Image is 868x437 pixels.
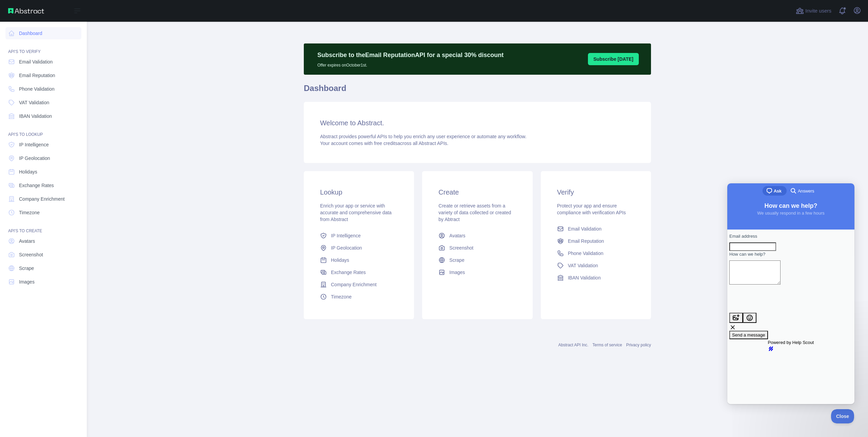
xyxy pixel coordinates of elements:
h3: Verify [557,187,635,197]
iframe: Help Scout Beacon - Close [831,409,854,423]
a: Email Validation [554,223,637,235]
a: IBAN Validation [5,110,81,122]
span: Holidays [331,257,349,263]
span: Email Reputation [568,238,604,244]
span: Avatars [19,238,35,244]
h3: Welcome to Abstract. [320,118,635,128]
a: Abstract API Inc. [558,343,589,347]
span: Email Validation [19,58,53,65]
a: Terms of service [592,343,622,347]
span: Exchange Rates [19,182,54,189]
span: Invite users [805,7,831,15]
span: IP Intelligence [19,141,49,148]
span: Avatars [449,232,465,239]
h3: Lookup [320,187,398,197]
span: Holidays [19,168,37,175]
a: Screenshot [5,249,81,261]
span: Scrape [19,265,34,272]
span: Phone Validation [19,86,55,92]
a: Scrape [5,262,81,274]
a: IP Intelligence [317,230,400,242]
p: Subscribe to the Email Reputation API for a special 30 % discount [317,50,504,60]
a: Privacy policy [626,343,651,347]
span: Company Enrichment [19,196,65,202]
span: VAT Validation [19,99,49,106]
a: Images [5,276,81,288]
a: Holidays [317,254,400,266]
span: Phone Validation [568,250,604,257]
a: Phone Validation [5,83,81,95]
span: Screenshot [19,251,43,258]
span: Images [19,278,35,285]
a: Scrape [436,254,519,266]
a: Images [436,266,519,278]
a: IBAN Validation [554,272,637,284]
span: IP Geolocation [19,155,50,162]
span: IP Geolocation [331,244,362,251]
a: Timezone [5,206,81,219]
span: Timezone [331,293,352,300]
span: Abstract provides powerful APIs to help you enrich any user experience or automate any workflow. [320,134,527,139]
span: Protect your app and ensure compliance with verification APIs [557,203,626,215]
a: Holidays [5,166,81,178]
div: API'S TO LOOKUP [5,124,81,137]
span: Email Reputation [19,72,55,79]
img: Abstract API [8,8,44,14]
span: IBAN Validation [19,113,52,120]
a: Avatars [5,235,81,247]
span: Your account comes with across all Abstract APIs. [320,141,448,146]
span: Create or retrieve assets from a variety of data collected or created by Abtract [438,203,511,222]
a: Screenshot [436,242,519,254]
a: Phone Validation [554,247,637,259]
button: Invite users [794,5,833,16]
h3: Create [438,187,516,197]
a: Dashboard [5,27,81,39]
p: Offer expires on October 1st. [317,60,504,68]
a: Email Validation [5,56,81,68]
h1: Dashboard [304,83,651,99]
span: Timezone [19,209,40,216]
a: IP Geolocation [5,152,81,164]
span: IP Intelligence [331,232,361,239]
div: API'S TO VERIFY [5,41,81,54]
a: Exchange Rates [317,266,400,278]
span: free credits [374,141,397,146]
div: API'S TO CREATE [5,220,81,234]
a: Email Reputation [554,235,637,247]
span: Screenshot [449,244,473,251]
a: VAT Validation [5,96,81,109]
a: IP Intelligence [5,139,81,151]
a: Company Enrichment [5,193,81,205]
a: Company Enrichment [317,278,400,291]
span: Scrape [449,257,464,263]
a: Exchange Rates [5,179,81,192]
span: Enrich your app or service with accurate and comprehensive data from Abstract [320,203,392,222]
span: Company Enrichment [331,281,377,288]
a: IP Geolocation [317,242,400,254]
a: Avatars [436,230,519,242]
span: Exchange Rates [331,269,366,276]
span: Images [449,269,465,276]
a: VAT Validation [554,259,637,272]
a: Timezone [317,291,400,303]
span: Email Validation [568,225,601,232]
span: VAT Validation [568,262,598,269]
a: Email Reputation [5,69,81,81]
iframe: Help Scout Beacon - Live Chat, Contact Form, and Knowledge Base [727,183,854,404]
span: IBAN Validation [568,274,601,281]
